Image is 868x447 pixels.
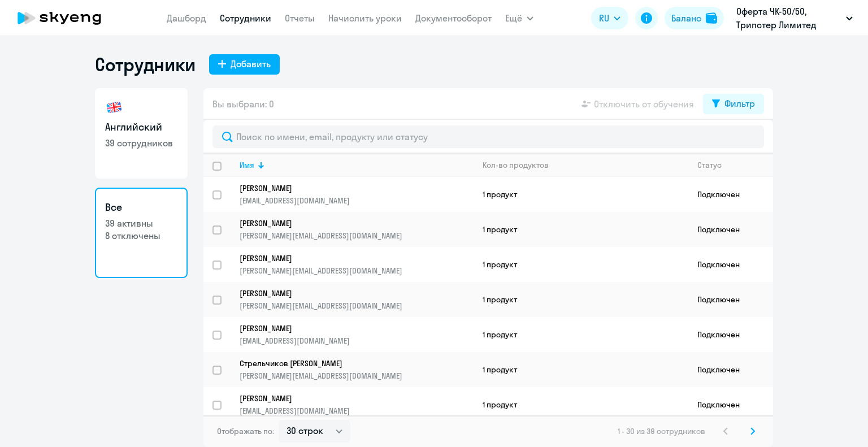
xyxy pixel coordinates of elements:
a: Все39 активны8 отключены [95,188,188,278]
h3: Все [105,200,177,215]
a: [PERSON_NAME][PERSON_NAME][EMAIL_ADDRESS][DOMAIN_NAME] [240,253,473,276]
td: 1 продукт [474,387,688,422]
button: Ещё [505,7,533,29]
a: Начислить уроки [328,12,402,24]
a: Дашборд [167,12,206,24]
img: balance [706,12,717,24]
a: [PERSON_NAME][PERSON_NAME][EMAIL_ADDRESS][DOMAIN_NAME] [240,218,473,241]
img: english [105,98,123,116]
span: Отображать по: [217,426,274,436]
p: 39 сотрудников [105,137,177,149]
p: [EMAIL_ADDRESS][DOMAIN_NAME] [240,336,473,346]
h1: Сотрудники [95,53,196,76]
p: [PERSON_NAME] [240,253,458,263]
p: [EMAIL_ADDRESS][DOMAIN_NAME] [240,196,473,206]
td: 1 продукт [474,282,688,317]
a: [PERSON_NAME][EMAIL_ADDRESS][DOMAIN_NAME] [240,323,473,346]
div: Фильтр [724,97,755,110]
p: [PERSON_NAME][EMAIL_ADDRESS][DOMAIN_NAME] [240,371,473,381]
a: Стрельчиков [PERSON_NAME][PERSON_NAME][EMAIL_ADDRESS][DOMAIN_NAME] [240,358,473,381]
span: Вы выбрали: 0 [212,97,274,111]
p: [EMAIL_ADDRESS][DOMAIN_NAME] [240,406,473,416]
a: Документооборот [415,12,492,24]
span: 1 - 30 из 39 сотрудников [618,426,705,436]
td: Подключен [688,317,773,352]
span: RU [599,11,609,25]
p: 39 активны [105,217,177,229]
button: Оферта ЧК-50/50, Трипстер Лимитед [731,5,858,32]
p: [PERSON_NAME] [240,183,458,193]
td: Подключен [688,247,773,282]
td: 1 продукт [474,177,688,212]
p: [PERSON_NAME] [240,323,458,333]
td: 1 продукт [474,247,688,282]
td: Подключен [688,212,773,247]
td: 1 продукт [474,212,688,247]
div: Кол-во продуктов [483,160,688,170]
p: [PERSON_NAME][EMAIL_ADDRESS][DOMAIN_NAME] [240,301,473,311]
a: [PERSON_NAME][EMAIL_ADDRESS][DOMAIN_NAME] [240,183,473,206]
div: Имя [240,160,254,170]
input: Поиск по имени, email, продукту или статусу [212,125,764,148]
p: [PERSON_NAME][EMAIL_ADDRESS][DOMAIN_NAME] [240,231,473,241]
h3: Английский [105,120,177,134]
td: Подключен [688,352,773,387]
a: [PERSON_NAME][EMAIL_ADDRESS][DOMAIN_NAME] [240,393,473,416]
td: Подключен [688,387,773,422]
div: Имя [240,160,473,170]
div: Баланс [671,11,701,25]
p: Стрельчиков [PERSON_NAME] [240,358,458,368]
button: Фильтр [703,94,764,114]
span: Ещё [505,11,522,25]
a: Отчеты [285,12,315,24]
a: Английский39 сотрудников [95,88,188,179]
div: Статус [697,160,772,170]
p: [PERSON_NAME] [240,393,458,403]
p: [PERSON_NAME] [240,218,458,228]
p: [PERSON_NAME] [240,288,458,298]
div: Добавить [231,57,271,71]
button: Балансbalance [665,7,724,29]
td: 1 продукт [474,352,688,387]
p: [PERSON_NAME][EMAIL_ADDRESS][DOMAIN_NAME] [240,266,473,276]
p: Оферта ЧК-50/50, Трипстер Лимитед [736,5,841,32]
a: Сотрудники [220,12,271,24]
div: Статус [697,160,722,170]
td: 1 продукт [474,317,688,352]
div: Кол-во продуктов [483,160,549,170]
td: Подключен [688,177,773,212]
a: [PERSON_NAME][PERSON_NAME][EMAIL_ADDRESS][DOMAIN_NAME] [240,288,473,311]
button: Добавить [209,54,280,75]
button: RU [591,7,628,29]
td: Подключен [688,282,773,317]
p: 8 отключены [105,229,177,242]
